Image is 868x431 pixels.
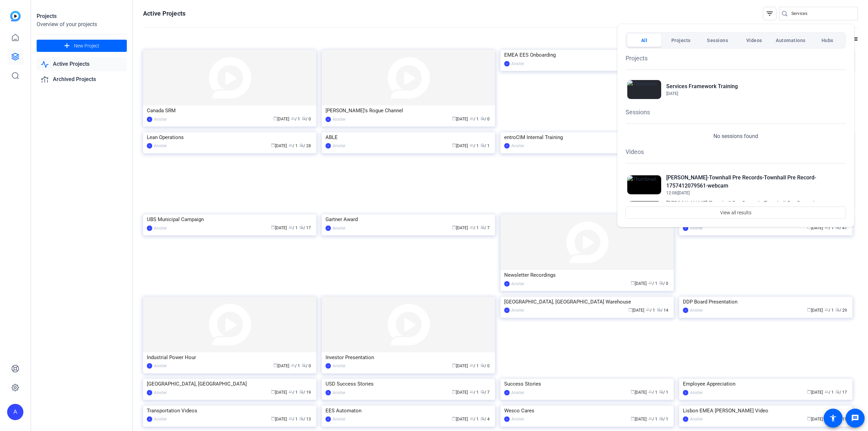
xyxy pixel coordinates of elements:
span: Hubs [822,34,833,46]
h2: [PERSON_NAME]-Townhall Pre Records-Townhall Pre Record-1757412079561-screen [666,199,844,216]
h2: Services Framework Training [666,82,738,91]
img: Thumbnail [627,201,661,220]
span: Sessions [707,34,728,46]
span: [DATE] [678,191,690,195]
h1: Videos [626,147,846,156]
span: Videos [746,34,762,46]
span: Automations [776,34,806,46]
h1: Projects [626,54,846,63]
img: Thumbnail [627,175,661,194]
h2: [PERSON_NAME]-Townhall Pre Records-Townhall Pre Record-1757412079561-webcam [666,174,844,190]
span: | [677,191,678,195]
button: View all results [626,207,846,219]
span: Projects [671,34,691,46]
span: [DATE] [666,91,678,96]
p: No sessions found [713,132,758,140]
h1: Sessions [626,107,846,117]
span: All [641,34,648,46]
span: 12:08 [666,191,677,195]
img: Thumbnail [627,80,661,99]
span: View all results [720,206,751,219]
